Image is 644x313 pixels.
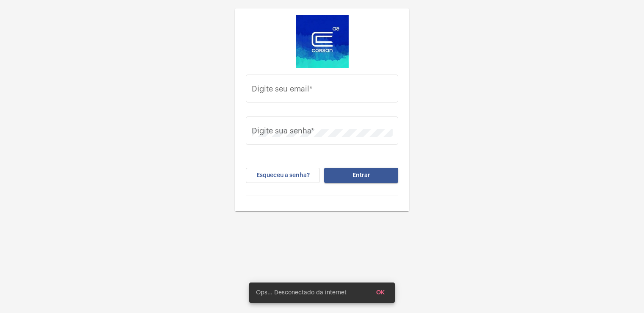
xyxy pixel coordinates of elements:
[369,285,391,300] button: OK
[296,15,349,68] img: d4669ae0-8c07-2337-4f67-34b0df7f5ae4.jpeg
[376,290,385,296] span: OK
[246,168,320,183] button: Esqueceu a senha?
[256,172,310,178] span: Esqueceu a senha?
[256,288,347,297] span: Ops... Desconectado da internet
[252,86,393,95] input: Digite seu email
[352,172,370,178] span: Entrar
[324,168,398,183] button: Entrar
